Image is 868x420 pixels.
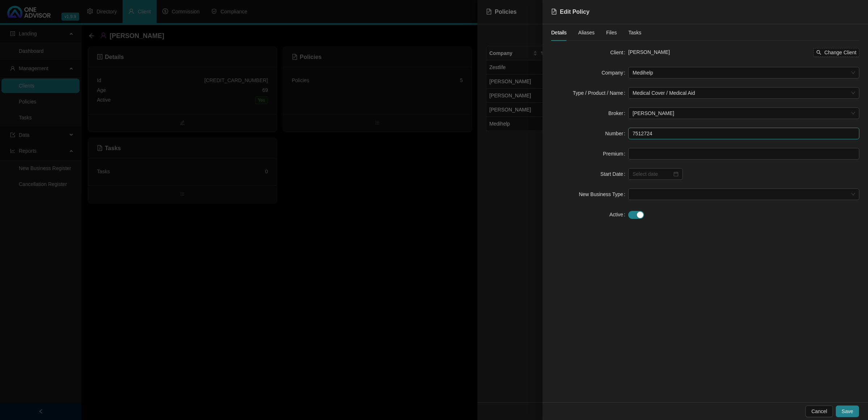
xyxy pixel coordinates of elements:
[606,30,617,35] span: Files
[608,107,628,119] label: Broker
[629,30,642,35] span: Tasks
[560,9,590,15] span: Edit Policy
[816,50,821,55] span: search
[633,88,855,98] span: Medical Cover / Medical Aid
[600,168,628,180] label: Start Date
[579,188,628,200] label: New Business Type
[573,87,628,99] label: Type / Product / Name
[836,406,859,417] button: Save
[633,170,672,178] input: Select date
[633,67,855,78] span: Medihelp
[805,406,833,417] button: Cancel
[578,30,595,35] span: Aliases
[601,67,628,79] label: Company
[633,108,855,119] span: Joanne Bormann
[628,49,670,55] span: [PERSON_NAME]
[811,407,827,415] span: Cancel
[824,48,856,56] span: Change Client
[842,407,853,415] span: Save
[551,30,567,35] span: Details
[605,128,628,139] label: Number
[551,9,557,14] span: file-text
[609,209,628,220] label: Active
[813,48,859,57] button: Change Client
[603,148,628,160] label: Premium
[610,47,628,58] label: Client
